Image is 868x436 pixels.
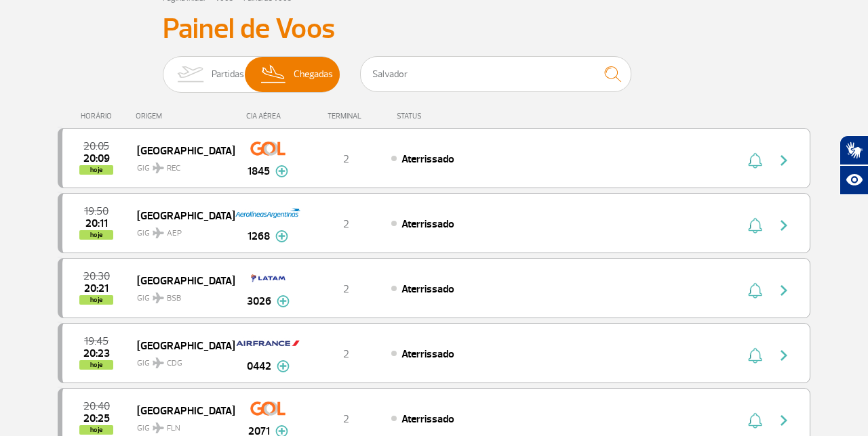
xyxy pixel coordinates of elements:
[776,217,792,234] img: seta-direita-painel-voo.svg
[153,292,164,303] img: destiny_airplane.svg
[137,220,224,240] span: GIG
[137,285,224,305] span: GIG
[83,414,110,423] span: 2025-09-27 20:25:00
[343,217,349,231] span: 2
[137,155,224,175] span: GIG
[275,230,288,242] img: mais-info-painel-voo.svg
[167,162,180,175] span: REC
[401,282,454,296] span: Aterrissado
[167,422,180,435] span: FLN
[401,152,454,166] span: Aterrissado
[248,228,270,244] span: 1268
[79,295,113,305] span: hoje
[748,282,762,299] img: sino-painel-voo.svg
[248,163,270,179] span: 1845
[83,141,109,151] span: 2025-09-27 20:05:00
[137,415,224,435] span: GIG
[401,217,454,231] span: Aterrissado
[748,152,762,169] img: sino-painel-voo.svg
[137,206,224,224] span: [GEOGRAPHIC_DATA]
[275,165,288,177] img: mais-info-painel-voo.svg
[83,154,110,163] span: 2025-09-27 20:09:00
[212,57,244,92] span: Partidas
[163,12,705,46] h3: Painel de Voos
[84,206,108,216] span: 2025-09-27 19:50:00
[153,422,164,433] img: destiny_airplane.svg
[167,292,181,305] span: BSB
[748,217,762,234] img: sino-painel-voo.svg
[343,412,349,426] span: 2
[167,357,182,370] span: CDG
[776,412,792,429] img: seta-direita-painel-voo.svg
[748,412,762,429] img: sino-painel-voo.svg
[83,271,110,281] span: 2025-09-27 20:30:00
[137,271,224,289] span: [GEOGRAPHIC_DATA]
[137,336,224,354] span: [GEOGRAPHIC_DATA]
[83,401,110,411] span: 2025-09-27 20:40:00
[247,293,271,309] span: 3026
[247,358,271,374] span: 0442
[83,349,110,358] span: 2025-09-27 20:23:24
[85,219,108,228] span: 2025-09-27 20:11:49
[137,350,224,370] span: GIG
[79,165,113,175] span: hoje
[343,347,349,361] span: 2
[137,401,224,419] span: [GEOGRAPHIC_DATA]
[840,135,868,165] button: Abrir tradutor de língua de sinais.
[401,347,454,361] span: Aterrissado
[360,56,631,92] input: Voo, cidade ou cia aérea
[302,112,390,121] div: TERMINAL
[153,227,164,238] img: destiny_airplane.svg
[79,230,113,240] span: hoje
[136,112,235,121] div: ORIGEM
[390,112,500,121] div: STATUS
[254,57,294,92] img: slider-desembarque
[79,425,113,435] span: hoje
[153,357,164,368] img: destiny_airplane.svg
[277,295,290,307] img: mais-info-painel-voo.svg
[84,336,108,346] span: 2025-09-27 19:45:00
[153,162,164,173] img: destiny_airplane.svg
[167,227,182,240] span: AEP
[840,135,868,195] div: Plugin de acessibilidade da Hand Talk.
[84,284,108,293] span: 2025-09-27 20:21:06
[776,152,792,169] img: seta-direita-painel-voo.svg
[169,57,212,92] img: slider-embarque
[294,57,333,92] span: Chegadas
[748,347,762,364] img: sino-painel-voo.svg
[62,112,136,121] div: HORÁRIO
[79,360,113,370] span: hoje
[137,141,224,159] span: [GEOGRAPHIC_DATA]
[776,347,792,364] img: seta-direita-painel-voo.svg
[234,112,302,121] div: CIA AÉREA
[776,282,792,299] img: seta-direita-painel-voo.svg
[343,282,349,296] span: 2
[343,152,349,166] span: 2
[277,360,290,372] img: mais-info-painel-voo.svg
[401,412,454,426] span: Aterrissado
[840,165,868,195] button: Abrir recursos assistivos.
